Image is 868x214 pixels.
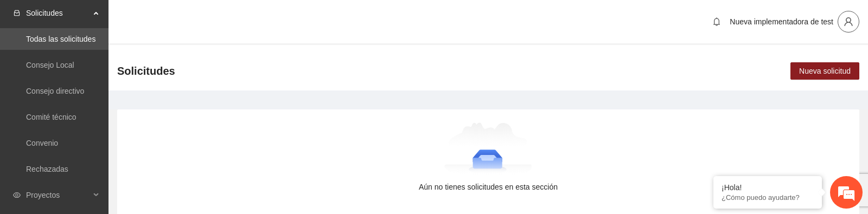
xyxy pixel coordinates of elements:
[26,113,76,121] a: Comité técnico
[722,193,814,202] p: ¿Cómo puedo ayudarte?
[730,17,833,26] span: Nueva implementadora de test
[722,183,814,192] div: ¡Hola!
[838,17,859,27] span: user
[135,181,842,193] div: Aún no tienes solicitudes en esta sección
[26,165,68,173] a: Rechazadas
[709,17,725,26] span: bell
[26,35,95,43] a: Todas las solicitudes
[13,191,21,199] span: eye
[838,11,859,33] button: user
[790,62,859,80] button: Nueva solicitud
[26,61,74,69] a: Consejo Local
[26,184,90,206] span: Proyectos
[26,139,58,147] a: Convenio
[56,55,182,69] div: Chatee con nosotros ahora
[26,2,90,24] span: Solicitudes
[799,65,851,77] span: Nueva solicitud
[708,13,725,30] button: bell
[13,9,21,17] span: inbox
[178,5,204,31] div: Minimizar ventana de chat en vivo
[63,68,150,178] span: Estamos en línea.
[117,62,175,80] span: Solicitudes
[444,122,533,177] img: Aún no tienes solicitudes en esta sección
[5,143,207,181] textarea: Escriba su mensaje y pulse “Intro”
[26,87,84,95] a: Consejo directivo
